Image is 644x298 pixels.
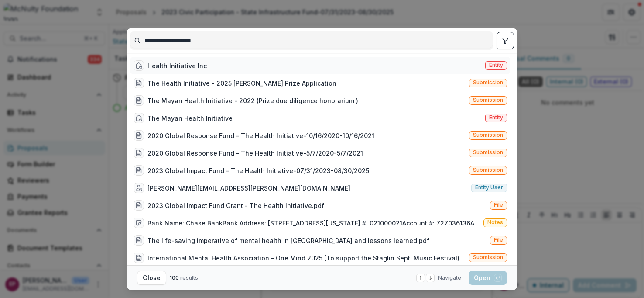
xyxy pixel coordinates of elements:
[489,114,503,121] span: Entity
[147,166,369,175] div: 2023 Global Impact Fund - The Health Initiative-07/31/2023-08/30/2025
[147,253,459,263] div: International Mental Health Association - One Mind 2025 (To support the Staglin Sept. Music Festi...
[147,236,429,245] div: The life-saving imperative of mental health in [GEOGRAPHIC_DATA] and lessons learned.pdf
[438,274,461,282] span: Navigate
[473,149,503,156] span: Submission
[473,254,503,260] span: Submission
[497,32,514,49] button: toggle filters
[494,237,503,243] span: File
[473,132,503,138] span: Submission
[487,219,503,225] span: Notes
[473,97,503,103] span: Submission
[147,201,324,210] div: 2023 Global Impact Fund Grant - The Health Initiative.pdf
[147,114,233,123] div: The Mayan Health Initiative
[473,167,503,173] span: Submission
[494,202,503,208] span: File
[475,184,503,191] span: Entity user
[147,79,336,88] div: The Health Initiative - 2025 [PERSON_NAME] Prize Application
[147,149,363,158] div: 2020 Global Response Fund - The Health Initiative-5/7/2020-5/7/2021
[137,271,166,285] button: Close
[147,96,358,105] div: The Mayan Health Initiative - 2022 (Prize due diligence honorarium )
[170,274,179,281] span: 100
[147,131,374,140] div: 2020 Global Response Fund - The Health Initiative-10/16/2020-10/16/2021
[489,62,503,68] span: Entity
[147,218,480,228] div: Bank Name: Chase BankBank Address: [STREET_ADDRESS][US_STATE] #: 021000021Account #: 727036136Acc...
[180,274,198,281] span: results
[469,271,507,285] button: Open
[473,80,503,86] span: Submission
[147,184,350,193] div: [PERSON_NAME][EMAIL_ADDRESS][PERSON_NAME][DOMAIN_NAME]
[147,61,207,70] div: Health Initiative Inc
